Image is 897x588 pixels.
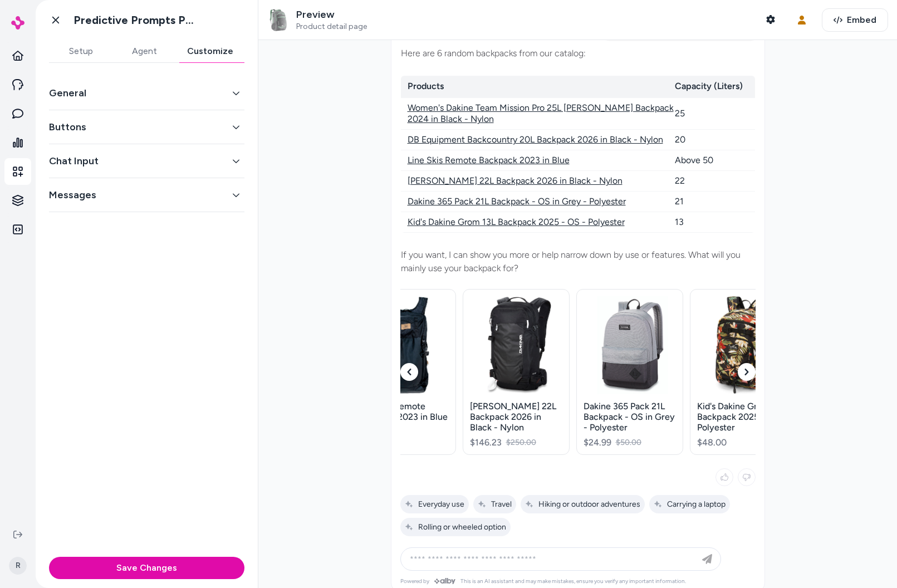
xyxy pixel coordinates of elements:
button: Messages [49,187,244,203]
span: Embed [847,13,876,27]
img: Women's The North Face Pivoter Backpack in Green - Polyester [267,9,290,31]
button: Chat Input [49,153,244,169]
p: Preview [296,8,367,21]
button: Buttons [49,119,244,135]
button: General [49,85,244,101]
span: R [9,557,27,575]
button: Customize [176,40,244,62]
span: Product detail page [296,22,367,32]
button: Setup [49,40,112,62]
button: R [7,548,29,584]
button: Save Changes [49,557,244,579]
button: Agent [112,40,176,62]
h1: Predictive Prompts PDP [73,13,199,27]
img: alby Logo [11,16,24,30]
button: Embed [822,8,888,32]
